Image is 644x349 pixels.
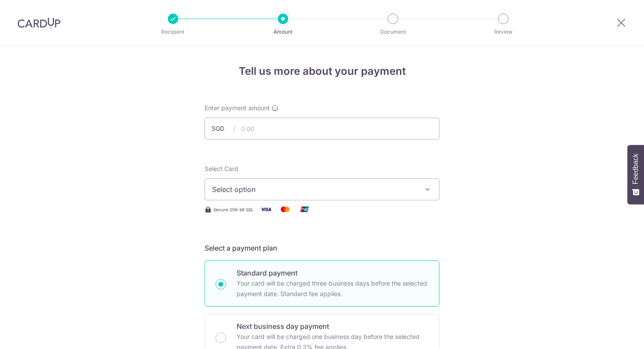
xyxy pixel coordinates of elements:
h4: Tell us more about your payment [205,63,439,79]
button: Select option [205,178,439,200]
img: Union Pay [296,204,313,215]
span: Select option [212,184,416,195]
span: Secure 256-bit SSL [213,206,254,213]
img: Mastercard [276,204,294,215]
p: Review [471,28,536,36]
p: Amount [251,28,315,36]
iframe: Opens a widget where you can find more information [587,323,635,345]
span: SGD [212,124,234,133]
p: Document [361,28,425,36]
img: Visa [257,204,275,215]
input: 0.00 [205,118,439,140]
span: Enter payment amount [205,104,270,112]
button: Feedback - Show survey [627,145,644,204]
p: Recipient [141,28,205,36]
span: Feedback [632,154,640,184]
h5: Select a payment plan [205,243,439,253]
img: CardUp [18,17,60,28]
span: translation missing: en.payables.payment_networks.credit_card.summary.labels.select_card [205,165,238,172]
p: Next business day payment [237,321,428,332]
p: Standard payment [237,268,428,278]
p: Your card will be charged three business days before the selected payment date. Standard fee appl... [237,278,428,299]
